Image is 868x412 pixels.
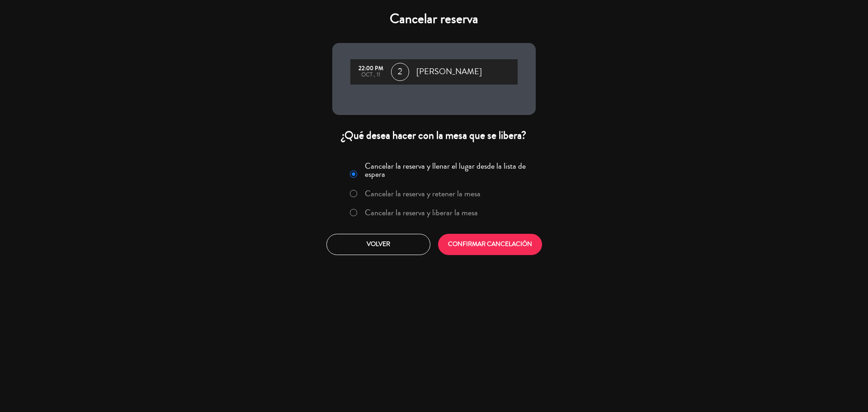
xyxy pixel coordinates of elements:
span: [PERSON_NAME] [416,65,482,79]
button: Volver [326,234,430,255]
label: Cancelar la reserva y liberar la mesa [365,208,478,217]
span: 2 [391,63,409,81]
h4: Cancelar reserva [332,11,536,27]
div: ¿Qué desea hacer con la mesa que se libera? [332,128,536,142]
div: oct., 11 [355,72,387,78]
label: Cancelar la reserva y llenar el lugar desde la lista de espera [365,162,530,178]
button: CONFIRMAR CANCELACIÓN [438,234,542,255]
div: 22:00 PM [355,66,387,72]
label: Cancelar la reserva y retener la mesa [365,189,481,198]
